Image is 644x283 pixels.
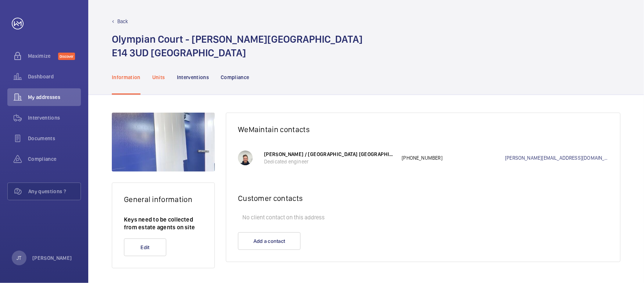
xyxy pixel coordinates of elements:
[238,210,608,225] p: No client contact on this address
[28,114,81,121] span: Interventions
[112,32,363,60] h1: Olympian Court - [PERSON_NAME][GEOGRAPHIC_DATA] E14 3UD [GEOGRAPHIC_DATA]
[28,188,81,195] span: Any questions ?
[124,216,203,231] p: Keys need to be collected from estate agents on site
[505,154,608,162] a: [PERSON_NAME][EMAIL_ADDRESS][DOMAIN_NAME]
[124,238,166,256] button: Edit
[221,74,249,81] p: Compliance
[17,254,21,262] p: JT
[238,232,300,250] button: Add a contact
[117,18,128,25] p: Back
[152,74,165,81] p: Units
[177,74,209,81] p: Interventions
[58,53,75,60] span: Discover
[28,155,81,163] span: Compliance
[264,151,394,158] p: [PERSON_NAME] / [GEOGRAPHIC_DATA] [GEOGRAPHIC_DATA]
[28,93,81,101] span: My addresses
[28,135,81,142] span: Documents
[238,125,608,134] h2: WeMaintain contacts
[32,254,72,262] p: [PERSON_NAME]
[28,73,81,80] span: Dashboard
[238,194,608,203] h2: Customer contacts
[402,154,505,162] p: [PHONE_NUMBER]
[28,52,58,60] span: Maximize
[112,74,140,81] p: Information
[264,158,394,165] p: Dedicated engineer
[124,195,203,204] h2: General information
